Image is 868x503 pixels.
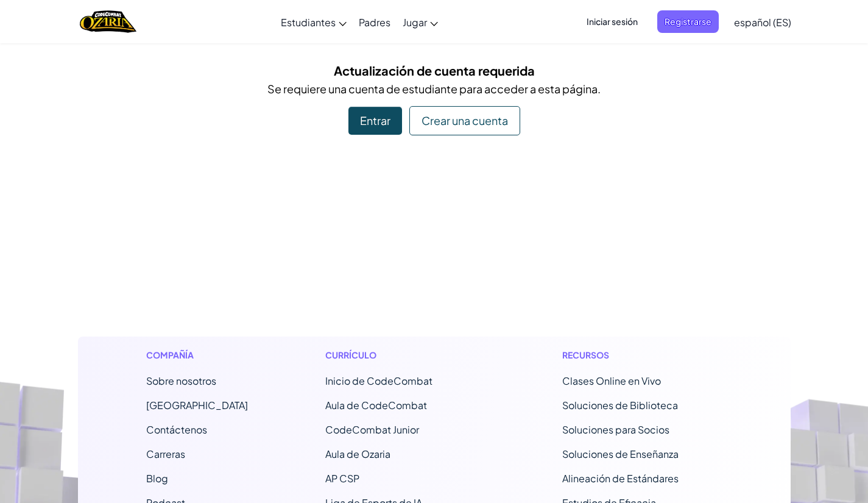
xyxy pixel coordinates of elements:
a: Padres [353,5,397,38]
a: español (ES) [728,5,797,38]
a: Blog [146,472,168,485]
img: Home [80,9,136,34]
a: Soluciones de Enseñanza [562,448,679,460]
a: Clases Online en Vivo [562,374,661,387]
h1: Recursos [562,349,722,362]
a: Carreras [146,448,185,460]
button: Iniciar sesión [579,10,645,33]
h1: Currículo [325,349,485,362]
a: Soluciones de Biblioteca [562,399,678,412]
a: AP CSP [325,472,359,485]
a: Soluciones para Socios [562,423,669,436]
a: Ozaria by CodeCombat logo [80,9,136,34]
div: Crear una cuenta [409,106,520,135]
span: Inicio de CodeCombat [325,374,432,387]
a: Alineación de Estándares [562,472,679,485]
a: Estudiantes [275,5,353,38]
a: CodeCombat Junior [325,423,419,436]
a: Aula de CodeCombat [325,399,427,412]
button: Registrarse [657,10,719,33]
span: Contáctenos [146,423,207,436]
span: Jugar [403,16,427,29]
h1: Compañía [146,349,248,362]
span: Estudiantes [281,16,336,29]
div: Entrar [348,107,402,135]
a: [GEOGRAPHIC_DATA] [146,399,248,412]
a: Jugar [397,5,444,38]
span: español (ES) [734,16,791,29]
p: Se requiere una cuenta de estudiante para acceder a esta página. [87,80,782,98]
h5: Actualización de cuenta requerida [87,61,782,80]
a: Sobre nosotros [146,374,216,387]
a: Aula de Ozaria [325,448,390,460]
